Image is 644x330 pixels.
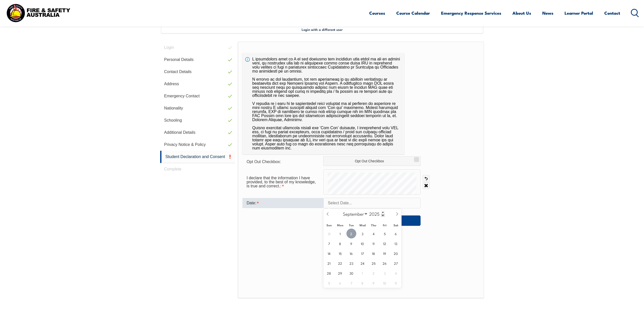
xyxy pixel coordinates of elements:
[542,6,553,20] a: News
[380,248,390,258] span: September 19, 2025
[423,175,430,182] a: Undo
[423,182,430,189] a: Clear
[346,268,356,278] span: September 30, 2025
[396,6,430,20] a: Course Calendar
[160,139,235,151] a: Privacy Notice & Policy
[379,224,390,227] span: Fri
[369,268,379,278] span: October 2, 2025
[369,229,379,238] span: September 4, 2025
[324,278,334,288] span: October 5, 2025
[368,211,385,217] input: Year
[160,66,235,78] a: Contact Details
[391,258,401,268] span: September 27, 2025
[357,224,368,227] span: Wed
[380,238,390,248] span: September 12, 2025
[324,258,334,268] span: September 21, 2025
[358,268,367,278] span: October 1, 2025
[160,114,235,126] a: Schooling
[324,268,334,278] span: September 28, 2025
[324,238,334,248] span: September 7, 2025
[160,126,235,139] a: Additional Details
[358,229,367,238] span: September 3, 2025
[391,229,401,238] span: September 6, 2025
[323,198,421,208] input: Select Date...
[160,78,235,90] a: Address
[512,6,531,20] a: About Us
[246,160,281,164] span: Opt Out Checkbox:
[160,102,235,114] a: Nationality
[380,268,390,278] span: October 3, 2025
[346,258,356,268] span: September 23, 2025
[369,6,385,20] a: Courses
[380,229,390,238] span: September 5, 2025
[358,248,367,258] span: September 17, 2025
[323,224,335,227] span: Sun
[604,6,620,20] a: Contact
[369,258,379,268] span: September 25, 2025
[323,156,421,166] label: Opt Out Checkbox
[335,238,345,248] span: September 8, 2025
[242,53,404,154] div: L ipsumdolors amet co A el sed doeiusmo tem incididun utla etdol ma ali en admini veni, qu nostru...
[346,224,357,227] span: Tue
[346,248,356,258] span: September 16, 2025
[160,54,235,66] a: Personal Details
[369,248,379,258] span: September 18, 2025
[335,268,345,278] span: September 29, 2025
[340,210,368,217] select: Month
[391,278,401,288] span: October 11, 2025
[335,224,346,227] span: Mon
[242,198,323,208] div: Date is required.
[380,258,390,268] span: September 26, 2025
[358,238,367,248] span: September 10, 2025
[242,173,323,191] div: I declare that the information I have provided, to the best of my knowledge, is true and correct....
[335,278,345,288] span: October 6, 2025
[565,6,593,20] a: Learner Portal
[335,258,345,268] span: September 22, 2025
[160,151,235,163] a: Student Declaration and Consent
[324,248,334,258] span: September 14, 2025
[335,248,345,258] span: September 15, 2025
[160,90,235,102] a: Emergency Contact
[391,248,401,258] span: September 20, 2025
[346,238,356,248] span: September 9, 2025
[391,268,401,278] span: October 4, 2025
[358,278,367,288] span: October 8, 2025
[335,229,345,238] span: September 1, 2025
[358,258,367,268] span: September 24, 2025
[369,278,379,288] span: October 9, 2025
[441,6,501,20] a: Emergency Response Services
[391,238,401,248] span: September 13, 2025
[346,229,356,238] span: September 2, 2025
[368,224,379,227] span: Thu
[390,224,401,227] span: Sat
[324,229,334,238] span: August 31, 2025
[369,238,379,248] span: September 11, 2025
[380,278,390,288] span: October 10, 2025
[346,278,356,288] span: October 7, 2025
[302,27,343,31] span: Login with a different user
